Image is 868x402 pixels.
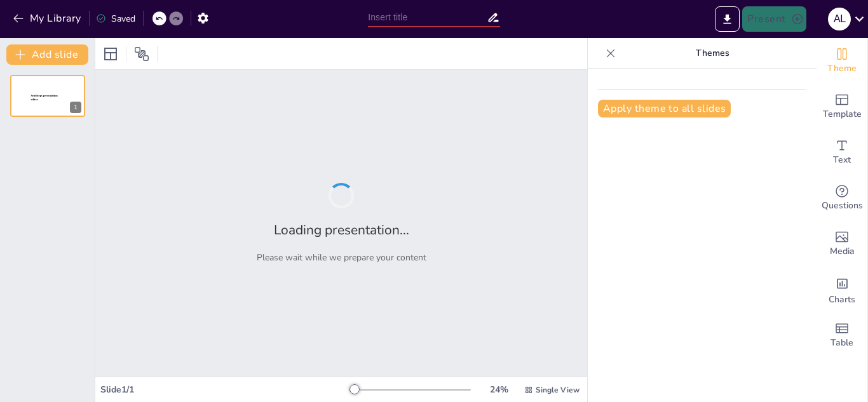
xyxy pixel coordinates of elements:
span: Single View [536,385,580,395]
div: Add text boxes [817,130,867,175]
button: My Library [10,8,86,29]
span: Charts [829,293,855,307]
p: Please wait while we prepare your content [257,251,426,264]
div: Saved [96,13,135,25]
div: Get real-time input from your audience [817,175,867,221]
button: A L [828,6,851,32]
div: 1 [70,102,81,113]
span: Text [833,153,851,167]
span: Theme [827,62,857,76]
div: Add a table [817,312,867,358]
button: Apply theme to all slides [598,100,731,117]
div: Add images, graphics, shapes or video [817,221,867,267]
span: Questions [822,199,863,213]
div: A L [828,8,851,30]
button: Export to PowerPoint [715,6,740,32]
button: Add slide [6,44,88,65]
h2: Loading presentation... [274,221,409,239]
span: Table [831,336,853,350]
span: Template [823,107,862,121]
span: Sendsteps presentation editor [31,95,58,102]
button: Present [742,6,806,32]
div: Add charts and graphs [817,267,867,312]
div: Layout [100,44,121,64]
div: 1 [10,75,85,117]
input: Insert title [368,8,487,27]
p: Themes [621,38,804,69]
span: Position [134,46,149,62]
div: Change the overall theme [817,38,867,84]
div: 24 % [484,384,514,396]
div: Add ready made slides [817,84,867,130]
div: Slide 1 / 1 [100,384,349,396]
span: Media [830,245,855,258]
